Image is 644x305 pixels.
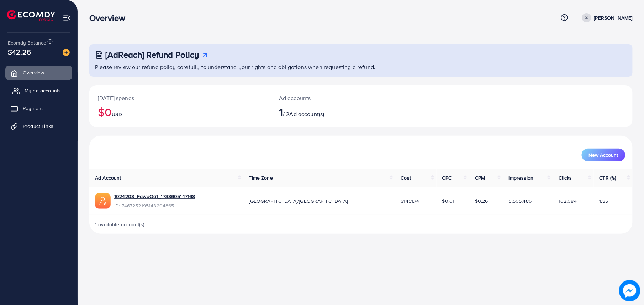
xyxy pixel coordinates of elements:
[112,111,122,118] span: USD
[279,105,398,119] h2: / 2
[89,13,131,23] h3: Overview
[8,39,46,46] span: Ecomdy Balance
[5,83,72,98] a: My ad accounts
[582,149,625,161] button: New Account
[5,101,72,115] a: Payment
[95,174,121,181] span: Ad Account
[279,104,283,120] span: 1
[559,197,577,205] span: 102,084
[509,174,534,181] span: Impression
[95,193,111,209] img: ic-ads-acc.e4c84228.svg
[105,50,199,60] h3: [AdReach] Refund Policy
[442,174,452,181] span: CPC
[7,10,55,21] img: logo
[23,123,53,130] span: Product Links
[25,87,61,94] span: My ad accounts
[401,197,419,205] span: $1451.74
[475,174,485,181] span: CPM
[442,197,455,205] span: $0.01
[619,280,640,301] img: image
[23,105,43,112] span: Payment
[279,94,398,102] p: Ad accounts
[290,110,324,118] span: Ad account(s)
[559,174,572,181] span: Clicks
[600,197,608,205] span: 1.85
[114,193,195,200] a: 1024208_FawaQa1_1738605147168
[63,14,71,22] img: menu
[600,174,616,181] span: CTR (%)
[579,13,633,22] a: [PERSON_NAME]
[5,66,72,80] a: Overview
[8,47,31,57] span: $42.26
[249,197,348,205] span: [GEOGRAPHIC_DATA]/[GEOGRAPHIC_DATA]
[401,174,411,181] span: Cost
[98,105,262,119] h2: $0
[5,119,72,133] a: Product Links
[95,63,628,71] p: Please review our refund policy carefully to understand your rights and obligations when requesti...
[95,221,145,228] span: 1 available account(s)
[98,94,262,102] p: [DATE] spends
[249,174,273,181] span: Time Zone
[475,197,488,205] span: $0.26
[114,202,195,209] span: ID: 7467252195143204865
[589,152,618,157] span: New Account
[594,14,633,22] p: [PERSON_NAME]
[23,69,44,76] span: Overview
[509,197,532,205] span: 5,505,486
[63,49,70,56] img: image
